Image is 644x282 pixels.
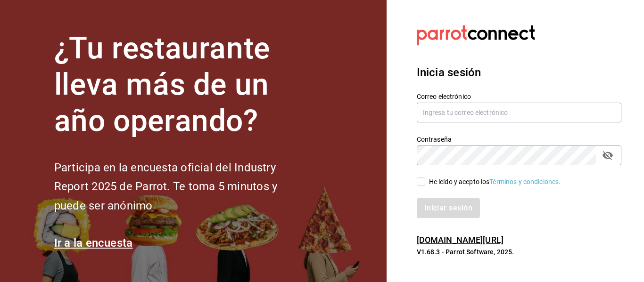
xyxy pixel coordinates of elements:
p: V1.68.3 - Parrot Software, 2025. [417,247,621,257]
a: [DOMAIN_NAME][URL] [417,235,504,245]
a: Términos y condiciones. [489,178,561,185]
h2: Participa en la encuesta oficial del Industry Report 2025 de Parrot. Te toma 5 minutos y puede se... [54,158,309,216]
h1: ¿Tu restaurante lleva más de un año operando? [54,31,309,139]
label: Correo electrónico [417,93,621,100]
a: Ir a la encuesta [54,236,133,250]
h3: Inicia sesión [417,64,621,81]
label: Contraseña [417,136,621,143]
button: passwordField [600,147,616,163]
div: He leído y acepto los [429,177,561,187]
input: Ingresa tu correo electrónico [417,103,621,122]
